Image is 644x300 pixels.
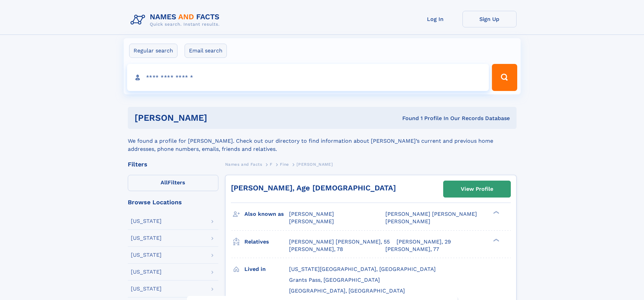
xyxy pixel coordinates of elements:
a: [PERSON_NAME], Age [DEMOGRAPHIC_DATA] [231,184,396,192]
div: View Profile [461,181,493,197]
span: [PERSON_NAME] [289,211,334,217]
span: [PERSON_NAME] [296,162,333,167]
span: Grants Pass, [GEOGRAPHIC_DATA] [289,277,380,283]
a: Fine [280,160,289,168]
a: View Profile [444,181,510,197]
span: [PERSON_NAME] [385,218,430,225]
a: Sign Up [462,11,517,27]
h3: Lived in [244,263,289,275]
div: We found a profile for [PERSON_NAME]. Check out our directory to find information about [PERSON_N... [128,129,517,153]
h3: Relatives [244,236,289,248]
div: [US_STATE] [131,218,162,224]
a: Names and Facts [225,160,262,168]
a: [PERSON_NAME], 29 [397,238,451,246]
h3: Also known as [244,208,289,220]
a: F [270,160,272,168]
a: [PERSON_NAME], 78 [289,246,343,253]
span: All [161,179,168,186]
span: F [270,162,272,167]
div: [US_STATE] [131,252,162,258]
div: Browse Locations [128,199,218,205]
div: [US_STATE] [131,286,162,292]
span: [US_STATE][GEOGRAPHIC_DATA], [GEOGRAPHIC_DATA] [289,266,436,272]
div: [US_STATE] [131,269,162,275]
span: [PERSON_NAME] [PERSON_NAME] [385,211,477,217]
img: Logo Names and Facts [128,11,225,29]
span: [GEOGRAPHIC_DATA], [GEOGRAPHIC_DATA] [289,287,405,294]
h1: [PERSON_NAME] [135,114,305,122]
label: Filters [128,175,218,191]
div: Filters [128,161,218,167]
div: [US_STATE] [131,235,162,241]
label: Regular search [129,44,177,58]
span: [PERSON_NAME] [289,218,334,225]
a: [PERSON_NAME], 77 [385,246,439,253]
a: [PERSON_NAME] [PERSON_NAME], 55 [289,238,390,246]
label: Email search [185,44,227,58]
div: ❯ [492,210,500,215]
a: Log In [408,11,462,27]
span: Fine [280,162,289,167]
button: Search Button [492,64,517,91]
input: search input [127,64,489,91]
div: Found 1 Profile In Our Records Database [305,115,510,122]
div: ❯ [492,238,500,242]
